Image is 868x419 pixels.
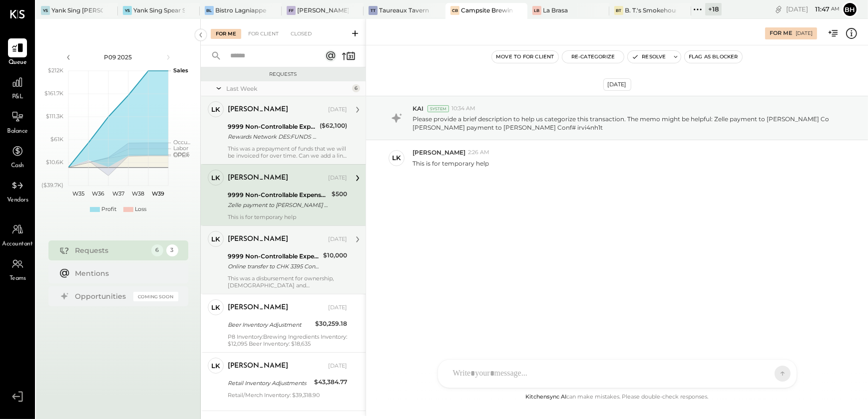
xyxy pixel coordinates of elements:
[166,244,178,256] div: 3
[562,51,624,63] button: Re-Categorize
[75,245,146,255] div: Requests
[705,3,722,15] div: + 18
[614,6,623,15] div: BT
[228,378,311,388] div: Retail Inventory Adjustments
[228,234,288,244] div: [PERSON_NAME]
[11,162,24,171] span: Cash
[352,84,360,92] div: 6
[286,29,317,39] div: Closed
[314,377,347,387] div: $43,384.77
[796,30,813,37] div: [DATE]
[625,6,676,14] div: B. T.'s Smokehouse
[12,93,23,102] span: P&L
[132,190,144,197] text: W38
[228,275,347,289] div: This was a disbursement for ownership, [DEMOGRAPHIC_DATA] and [PERSON_NAME]
[450,6,459,15] div: CB
[72,190,84,197] text: W35
[212,303,220,312] div: LK
[0,176,34,205] a: Vendors
[228,320,312,330] div: Beer Inventory Adjustment
[323,250,347,260] div: $10,000
[173,152,189,159] text: OPEX
[50,136,63,143] text: $61K
[215,6,266,14] div: Bistro Lagniappe
[0,107,34,136] a: Balance
[46,113,63,120] text: $111.3K
[212,234,220,244] div: LK
[41,182,63,189] text: ($39.7K)
[393,153,401,163] div: LK
[328,235,347,243] div: [DATE]
[173,139,190,146] text: Occu...
[205,6,214,15] div: BL
[543,6,568,14] div: La Brasa
[75,268,173,278] div: Mentions
[76,53,161,61] div: P09 2025
[173,145,188,152] text: Labor
[413,104,424,113] span: KAI
[135,206,146,213] div: Loss
[603,78,631,91] div: [DATE]
[173,67,188,74] text: Sales
[112,190,124,197] text: W37
[770,29,792,37] div: For Me
[151,244,163,256] div: 6
[228,132,317,142] div: Rewards Network DES:FUNDS ID:386 Rewards Network DES:FUNDS ID:38624-030176553 INDN:CAMPSITE BREWI...
[8,58,27,67] span: Queue
[320,121,347,131] div: ($62,100)
[287,6,296,15] div: FF
[379,6,429,14] div: Taureaux Tavern
[328,304,347,312] div: [DATE]
[2,240,33,249] span: Accountant
[451,105,475,113] span: 10:34 AM
[413,159,489,168] p: This is for temporary help
[774,4,784,14] div: copy link
[92,190,104,197] text: W36
[0,73,34,102] a: P&L
[228,173,288,183] div: [PERSON_NAME]
[685,51,742,63] button: Flag as Blocker
[842,1,858,17] button: Bh
[0,38,34,67] a: Queue
[628,51,670,63] button: Resolve
[328,362,347,370] div: [DATE]
[328,174,347,182] div: [DATE]
[413,148,465,157] span: [PERSON_NAME]
[41,6,50,15] div: YS
[328,106,347,114] div: [DATE]
[212,105,220,114] div: LK
[228,190,329,200] div: 9999 Non-Controllable Expenses:Other Income and Expenses:To Be Classified P&L
[211,29,241,39] div: For Me
[9,274,26,283] span: Teams
[315,319,347,329] div: $30,259.18
[152,190,164,197] text: W39
[212,173,220,183] div: LK
[532,6,541,15] div: LB
[243,29,284,39] div: For Client
[123,6,132,15] div: YS
[7,196,28,205] span: Vendors
[369,6,378,15] div: TT
[228,145,347,159] div: This was a prepayment of funds that we will be invoiced for over time. Can we add a line to the b...
[51,6,103,14] div: Yank Sing [PERSON_NAME][GEOGRAPHIC_DATA]
[461,6,512,14] div: Campsite Brewing
[228,105,288,115] div: [PERSON_NAME]
[101,206,116,213] div: Profit
[297,6,349,14] div: [PERSON_NAME], LLC
[0,254,34,283] a: Teams
[413,115,838,132] p: Please provide a brief description to help us categorize this transaction. The memo might be help...
[228,333,347,347] div: P8 Inventory:Brewing Ingredients Inventory: $12,095 Beer Inventory: $18,635
[332,189,347,199] div: $500
[228,303,288,313] div: [PERSON_NAME]
[786,4,840,14] div: [DATE]
[0,142,34,171] a: Cash
[7,127,28,136] span: Balance
[228,122,317,132] div: 9999 Non-Controllable Expenses:Other Income and Expenses:To Be Classified P&L
[228,392,347,406] div: Retail/Merch Inventory: $39,318.90
[228,213,347,220] div: This is for temporary help
[228,200,329,210] div: Zelle payment to [PERSON_NAME] Co [PERSON_NAME] payment to [PERSON_NAME] Conf# irvi4nh1t
[228,361,288,371] div: [PERSON_NAME]
[228,251,320,261] div: 9999 Non-Controllable Expenses:Other Income and Expenses:To Be Classified P&L
[133,6,185,14] div: Yank Sing Spear Street
[75,291,128,301] div: Opportunities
